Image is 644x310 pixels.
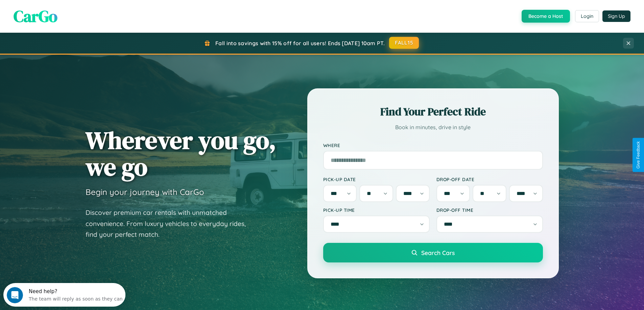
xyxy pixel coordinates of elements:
[7,287,23,303] iframe: Intercom live chat
[389,37,419,49] button: FALL15
[3,3,126,21] div: Open Intercom Messenger
[636,141,641,169] div: Give Feedback
[323,122,543,132] p: Book in minutes, drive in style
[323,207,430,213] label: Pick-up Time
[522,10,570,23] button: Become a Host
[323,104,543,119] h2: Find Your Perfect Ride
[25,11,119,18] div: The team will reply as soon as they can
[323,142,543,148] label: Where
[86,187,204,197] h3: Begin your journey with CarGo
[3,283,125,307] iframe: Intercom live chat discovery launcher
[86,207,255,240] p: Discover premium car rentals with unmatched convenience. From luxury vehicles to everyday rides, ...
[575,10,599,22] button: Login
[436,207,543,213] label: Drop-off Time
[14,5,57,27] span: CarGo
[215,40,385,47] span: Fall into savings with 15% off for all users! Ends [DATE] 10am PT.
[323,176,430,182] label: Pick-up Date
[25,6,119,11] div: Need help?
[436,176,543,182] label: Drop-off Date
[86,127,276,180] h1: Wherever you go, we go
[602,10,630,22] button: Sign Up
[421,249,455,256] span: Search Cars
[323,243,543,262] button: Search Cars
